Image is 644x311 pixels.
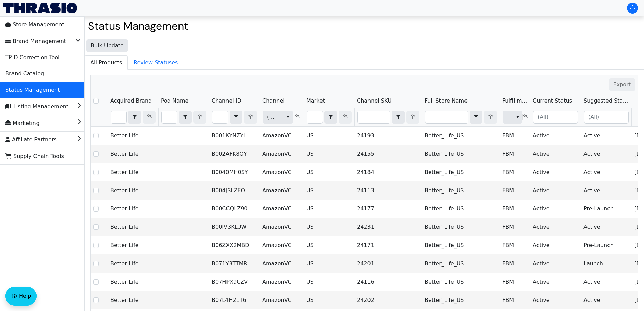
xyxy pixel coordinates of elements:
td: FBM [500,163,530,181]
input: Select Row [93,206,99,212]
td: 24171 [354,236,422,254]
input: Select Row [93,133,99,138]
td: Active [530,254,581,273]
td: Active [530,291,581,309]
span: Channel SKU [357,97,392,105]
td: FBM [500,236,530,254]
td: 24155 [354,145,422,163]
td: 24193 [354,127,422,145]
td: Better_Life_US [422,145,500,163]
span: TPID Correction Tool [5,52,59,63]
span: Status Management [5,85,60,95]
td: Better_Life_US [422,181,500,200]
span: Store Management [5,19,64,30]
td: FBM [500,254,530,273]
td: B001KYNZYI [209,127,260,145]
button: Export [609,78,635,91]
td: FBM [500,145,530,163]
td: US [304,273,354,291]
span: Suggested Status [583,97,629,105]
td: Better Life [108,163,158,181]
td: AmazonVC [260,218,304,236]
td: AmazonVC [260,254,304,273]
td: Better_Life_US [422,127,500,145]
input: Select Row [93,243,99,248]
td: US [304,163,354,181]
span: Bulk Update [91,42,124,50]
input: (All) [584,111,628,123]
td: Better_Life_US [422,200,500,218]
td: Active [530,163,581,181]
td: Better Life [108,254,158,273]
td: Pre-Launch [581,200,631,218]
td: Active [530,218,581,236]
td: AmazonVC [260,163,304,181]
td: US [304,200,354,218]
td: US [304,254,354,273]
td: Better Life [108,181,158,200]
button: Help floatingactionbutton [5,287,37,306]
span: Current Status [533,97,572,105]
th: Filter [581,108,631,127]
td: FBM [500,181,530,200]
td: Better Life [108,200,158,218]
td: Active [581,291,631,309]
td: 24177 [354,200,422,218]
td: AmazonVC [260,200,304,218]
td: Better Life [108,218,158,236]
td: Active [530,127,581,145]
td: Better_Life_US [422,218,500,236]
h2: Status Management [88,20,641,32]
td: Better Life [108,273,158,291]
td: 24116 [354,273,422,291]
input: Select Row [93,279,99,285]
th: Filter [354,108,422,127]
td: Launch [581,254,631,273]
td: AmazonVC [260,236,304,254]
input: Select Row [93,224,99,230]
td: B00IV3KLUW [209,218,260,236]
span: Affiliate Partners [5,134,57,145]
span: Full Store Name [425,97,468,105]
td: AmazonVC [260,181,304,200]
td: B06ZXX2MBD [209,236,260,254]
th: Filter [422,108,500,127]
th: Filter [260,108,304,127]
td: US [304,145,354,163]
input: Select Row [93,297,99,303]
th: Filter [304,108,354,127]
td: FBM [500,273,530,291]
td: Better_Life_US [422,291,500,309]
td: Better_Life_US [422,254,500,273]
input: Filter [111,111,126,123]
td: B07HPX9CZV [209,273,260,291]
td: Active [581,181,631,200]
td: 24231 [354,218,422,236]
span: Market [306,97,325,105]
td: B071Y3TTMR [209,254,260,273]
button: select [470,111,482,123]
td: Active [581,273,631,291]
td: Better_Life_US [422,273,500,291]
span: Help [19,292,31,300]
td: Better_Life_US [422,163,500,181]
td: Better_Life_US [422,236,500,254]
img: Thrasio Logo [3,3,77,13]
td: 24202 [354,291,422,309]
span: Choose Operator [324,111,337,124]
td: Active [581,127,631,145]
button: select [325,111,337,123]
span: Choose Operator [179,111,192,124]
td: Better Life [108,127,158,145]
span: Choose Operator [128,111,141,124]
th: Filter [209,108,260,127]
td: Better Life [108,236,158,254]
span: Fulfillment [502,97,527,105]
td: B07L4H21T6 [209,291,260,309]
span: Choose Operator [470,111,482,124]
td: AmazonVC [260,273,304,291]
th: Filter [158,108,209,127]
span: Choose Operator [230,111,242,124]
td: B0040MH0SY [209,163,260,181]
button: select [230,111,242,123]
